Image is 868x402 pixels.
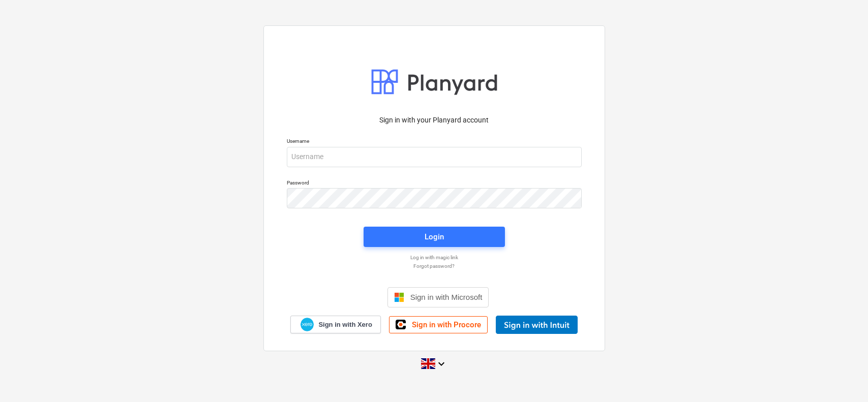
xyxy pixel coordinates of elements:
span: Sign in with Xero [318,320,372,329]
span: Sign in with Microsoft [410,293,483,301]
a: Sign in with Procore [389,316,488,333]
a: Forgot password? [282,263,587,269]
i: keyboard_arrow_down [435,358,447,370]
p: Sign in with your Planyard account [287,115,582,126]
img: Microsoft logo [394,292,404,302]
img: Xero logo [301,318,314,331]
a: Log in with magic link [282,254,587,261]
input: Username [287,147,582,167]
div: Login [425,230,444,243]
button: Login [364,227,505,247]
p: Username [287,138,582,146]
a: Sign in with Xero [290,316,381,333]
span: Sign in with Procore [412,320,481,329]
p: Password [287,179,582,188]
